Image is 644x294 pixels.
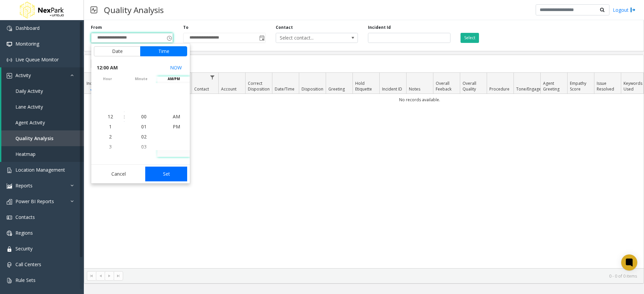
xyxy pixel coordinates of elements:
[245,73,272,94] th: Correct Disposition
[630,6,636,13] img: logout
[109,133,112,140] span: 2
[7,42,12,47] img: 'icon'
[299,73,326,94] th: Disposition
[15,182,33,189] span: Reports
[7,168,12,173] img: 'icon'
[91,2,97,18] img: pageIcon
[127,273,637,279] kendo-pager-info: 0 - 0 of 0 items
[613,6,636,13] a: Logout
[141,113,147,120] span: 00
[461,33,479,43] button: Select
[87,80,107,86] span: Incident ID
[15,230,33,236] span: Regions
[540,73,567,94] th: Agent Greeting
[15,151,36,157] span: Heatmap
[173,113,180,120] span: AM
[89,86,94,92] span: Sortable
[15,245,33,252] span: Security
[7,26,12,31] img: 'icon'
[258,33,265,43] span: Toggle popup
[7,57,12,63] img: 'icon'
[7,246,12,252] img: 'icon'
[94,167,143,181] button: Cancel
[183,24,189,31] label: To
[91,24,102,31] label: From
[108,113,113,120] span: 12
[145,167,187,181] button: Set
[7,199,12,204] img: 'icon'
[194,86,209,92] span: Contact
[15,167,65,173] span: Location Management
[91,76,124,81] span: hour
[7,262,12,268] img: 'icon'
[7,183,12,189] img: 'icon'
[7,278,12,283] img: 'icon'
[125,76,157,81] span: minute
[124,113,125,120] div: :
[1,130,84,146] a: Quality Analysis
[15,56,59,63] span: Live Queue Monitor
[15,261,41,268] span: Call Centers
[157,76,190,81] span: AM/PM
[101,2,167,18] h3: Quality Analysis
[15,198,54,204] span: Power BI Reports
[15,88,43,94] span: Daily Activity
[141,133,147,140] span: 02
[1,99,84,115] a: Lane Activity
[15,277,36,283] span: Rule Sets
[567,73,594,94] th: Empathy Score
[15,135,53,141] span: Quality Analysis
[84,73,644,268] div: Data table
[218,73,245,94] th: Account
[173,123,180,130] span: PM
[94,46,141,56] button: Date tab
[1,83,84,99] a: Daily Activity
[368,24,391,31] label: Incident Id
[109,143,112,150] span: 3
[594,73,621,94] th: Issue Resolved
[15,119,45,126] span: Agent Activity
[487,73,514,94] th: Procedure
[276,24,293,31] label: Contact
[406,73,433,94] th: Notes
[141,123,147,130] span: 01
[379,73,406,94] th: Incident ID
[208,73,217,82] a: Contact Filter Menu
[15,41,39,47] span: Monitoring
[276,33,341,43] span: Select contact...
[460,73,487,94] th: Overall Quality
[109,123,112,130] span: 1
[141,143,147,150] span: 03
[1,67,84,83] a: Activity
[15,104,43,110] span: Lane Activity
[353,73,379,94] th: Hold Etiquette
[15,25,40,31] span: Dashboard
[7,231,12,236] img: 'icon'
[272,73,299,94] th: Date/Time
[1,115,84,130] a: Agent Activity
[97,63,118,72] span: 12:00 AM
[433,73,460,94] th: Overall Feeback
[326,73,353,94] th: Greeting
[7,215,12,220] img: 'icon'
[167,62,184,74] button: Select now
[140,46,187,56] button: Time tab
[15,72,31,78] span: Activity
[165,33,173,43] span: Toggle popup
[514,73,540,94] th: Tone/Engagement
[15,214,35,220] span: Contacts
[1,146,84,162] a: Heatmap
[7,73,12,78] img: 'icon'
